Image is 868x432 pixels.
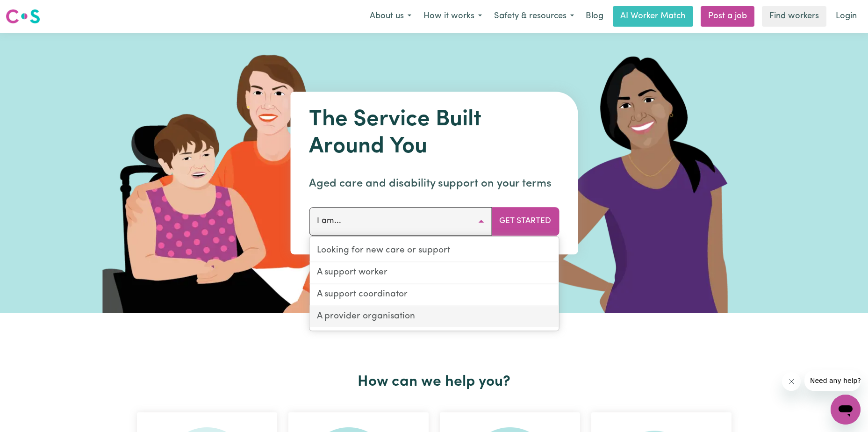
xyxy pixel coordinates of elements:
button: About us [364,7,417,26]
h2: How can we help you? [131,373,737,391]
iframe: Button to launch messaging window [831,395,861,425]
h1: The Service Built Around You [309,107,559,160]
button: Get Started [491,207,559,235]
button: How it works [417,7,488,26]
a: Login [830,6,862,27]
a: A provider organisation [309,306,559,327]
iframe: Close message [782,372,801,391]
a: Post a job [701,6,754,27]
a: Looking for new care or support [309,240,559,262]
a: AI Worker Match [613,6,693,27]
a: Careseekers logo [6,6,40,27]
a: Blog [580,6,609,27]
a: A support worker [309,262,559,284]
p: Aged care and disability support on your terms [309,175,559,192]
a: A support coordinator [309,284,559,306]
span: Need any help? [6,7,57,14]
button: Safety & resources [488,7,580,26]
a: Find workers [762,6,826,27]
button: I am... [309,207,492,235]
img: Careseekers logo [6,8,40,25]
iframe: Message from company [804,370,861,391]
div: I am... [309,236,559,331]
